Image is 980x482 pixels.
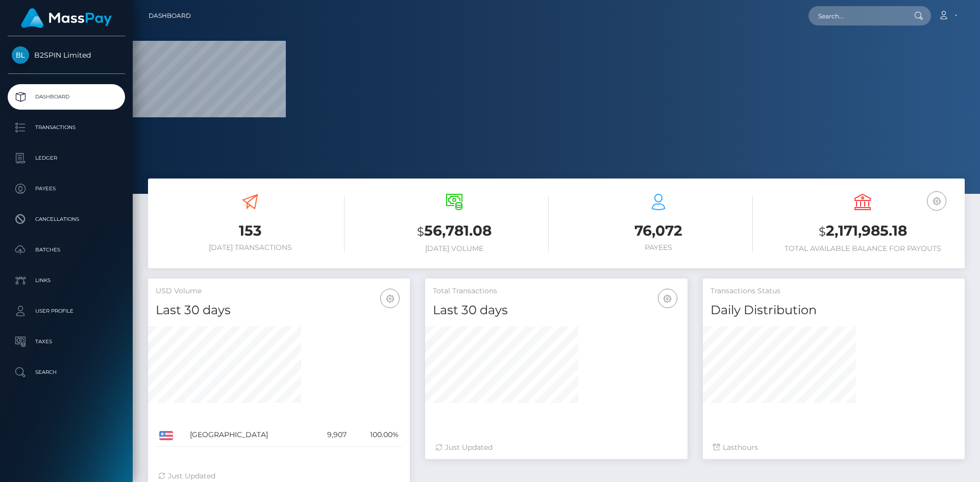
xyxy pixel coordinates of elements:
h6: Payees [564,243,753,252]
small: $ [417,224,424,239]
a: Batches [8,237,125,263]
p: User Profile [12,303,121,319]
h4: Last 30 days [433,301,679,319]
p: Search [12,365,121,380]
a: Cancellations [8,207,125,232]
h6: Total Available Balance for Payouts [768,244,957,253]
input: Search... [808,6,904,26]
img: US.png [159,431,173,440]
h6: [DATE] Volume [360,244,549,253]
td: [GEOGRAPHIC_DATA] [186,423,311,447]
h3: 76,072 [564,221,753,241]
a: Payees [8,176,125,201]
p: Dashboard [12,89,121,105]
h3: 153 [156,221,345,241]
a: Links [8,268,125,293]
a: Search [8,360,125,385]
p: Batches [12,242,121,258]
a: Taxes [8,329,125,354]
h5: Transactions Status [710,286,957,296]
a: Transactions [8,115,125,140]
p: Payees [12,181,121,196]
a: Ledger [8,145,125,171]
img: B2SPIN Limited [12,46,29,64]
td: 100.00% [350,423,403,447]
small: $ [819,224,826,239]
td: 9,907 [311,423,350,447]
div: Just Updated [158,471,400,481]
span: B2SPIN Limited [8,50,125,60]
h3: 2,171,985.18 [768,221,957,242]
h5: USD Volume [156,286,402,296]
img: MassPay Logo [21,8,112,28]
a: User Profile [8,298,125,324]
p: Ledger [12,150,121,166]
h4: Daily Distribution [710,301,957,319]
h6: [DATE] Transactions [156,243,345,252]
h4: Last 30 days [156,301,402,319]
p: Taxes [12,334,121,349]
div: Just Updated [435,442,677,453]
p: Transactions [12,120,121,135]
h5: Total Transactions [433,286,679,296]
p: Cancellations [12,212,121,227]
div: Last hours [713,442,954,453]
p: Links [12,273,121,288]
h3: 56,781.08 [360,221,549,242]
a: Dashboard [149,5,191,27]
a: Dashboard [8,84,125,110]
